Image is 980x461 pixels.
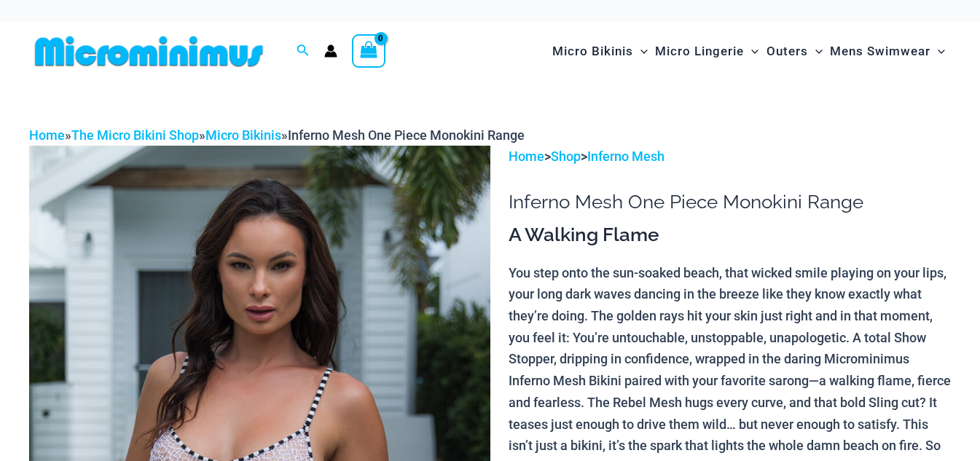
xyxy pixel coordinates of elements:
a: Inferno Mesh [587,149,665,164]
h1: Inferno Mesh One Piece Monokini Range [509,191,951,213]
a: View Shopping Cart, empty [352,34,385,68]
a: Micro Bikinis [205,127,281,143]
a: Account icon link [324,44,337,58]
span: Menu Toggle [930,33,945,70]
p: > > [509,146,951,168]
span: Menu Toggle [633,33,648,70]
span: Micro Bikinis [552,33,633,70]
h3: A Walking Flame [509,223,951,248]
nav: Site Navigation [546,27,951,76]
a: Search icon link [297,42,310,60]
span: » » » [29,127,525,143]
a: OutersMenu ToggleMenu Toggle [763,29,826,74]
a: Micro BikinisMenu ToggleMenu Toggle [549,29,651,74]
a: Mens SwimwearMenu ToggleMenu Toggle [826,29,949,74]
span: Inferno Mesh One Piece Monokini Range [288,127,525,143]
a: Home [29,127,65,143]
span: Outers [767,33,808,70]
span: Menu Toggle [744,33,758,70]
a: Shop [551,149,581,164]
a: Micro LingerieMenu ToggleMenu Toggle [651,29,762,74]
a: The Micro Bikini Shop [71,127,199,143]
span: Micro Lingerie [655,33,744,70]
span: Menu Toggle [808,33,823,70]
a: Home [509,149,544,164]
span: Mens Swimwear [830,33,930,70]
img: MM SHOP LOGO FLAT [29,35,269,68]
